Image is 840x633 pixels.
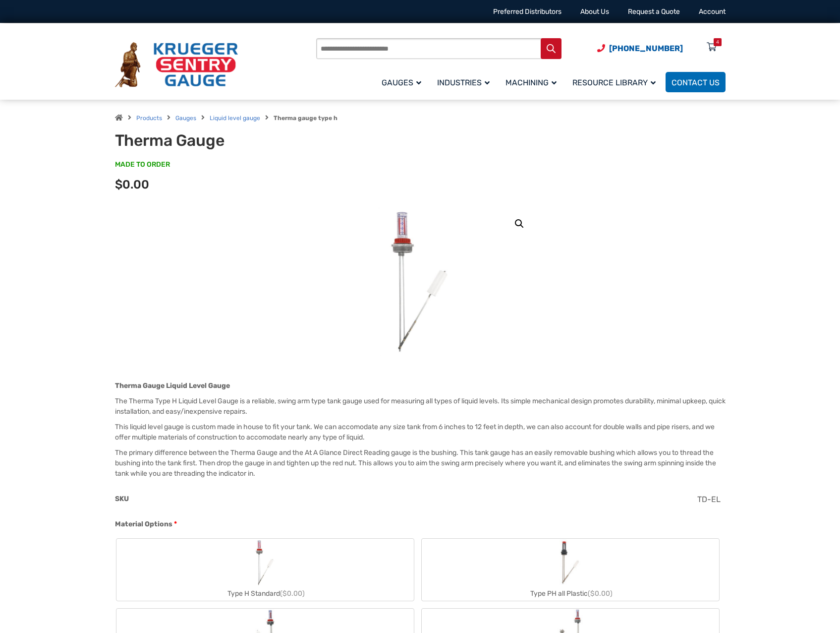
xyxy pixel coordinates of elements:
a: Resource Library [566,70,666,94]
span: Resource Library [572,78,656,87]
img: Krueger Sentry Gauge [115,42,238,88]
span: Gauges [382,78,421,87]
strong: Therma gauge type h [274,115,337,122]
h1: Therma Gauge [115,131,359,150]
abbr: required [174,519,177,529]
a: Machining [500,70,566,94]
span: $0.00 [115,178,149,191]
a: View full-screen image gallery [510,215,528,233]
a: About Us [580,7,609,16]
strong: Therma Gauge Liquid Level Gauge [115,381,230,390]
a: Contact Us [666,72,726,92]
label: Type PH all Plastic [422,539,719,601]
a: Liquid level gauge [210,115,260,122]
a: Products [136,115,162,122]
span: Material Options [115,520,172,528]
span: TD-EL [697,495,721,504]
a: Gauges [376,70,431,94]
span: Contact Us [672,78,720,87]
p: This liquid level gauge is custom made in house to fit your tank. We can accomodate any size tank... [115,422,726,443]
a: Request a Quote [628,7,680,16]
a: Industries [431,70,500,94]
span: [PHONE_NUMBER] [609,44,683,53]
span: MADE TO ORDER [115,160,170,170]
label: Type H Standard [116,539,414,601]
span: ($0.00) [588,589,613,598]
a: Phone Number (920) 434-8860 [597,42,683,55]
a: Preferred Distributors [493,7,561,16]
img: Therma Gauge [345,207,494,356]
span: ($0.00) [280,589,305,598]
div: Type H Standard [116,586,414,601]
div: Type PH all Plastic [422,586,719,601]
span: Machining [505,78,557,87]
div: 4 [716,38,719,46]
p: The primary difference between the Therma Gauge and the At A Glance Direct Reading gauge is the b... [115,447,726,479]
a: Gauges [175,115,196,122]
a: Account [699,7,726,16]
p: The Therma Type H Liquid Level Gauge is a reliable, swing arm type tank gauge used for measuring ... [115,396,726,417]
span: SKU [115,495,129,503]
span: Industries [437,78,490,87]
